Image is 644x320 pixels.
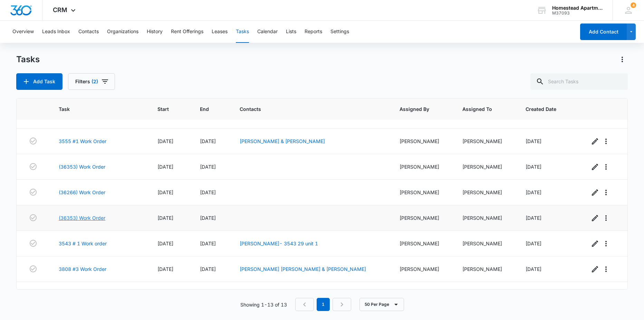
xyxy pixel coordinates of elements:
div: [PERSON_NAME] [462,163,509,170]
button: Lists [286,21,296,43]
button: Add Contact [580,23,627,40]
span: [DATE] [526,241,541,246]
span: [DATE] [200,164,216,170]
a: [PERSON_NAME] [PERSON_NAME] & [PERSON_NAME] [240,266,366,272]
button: Rent Offerings [171,21,203,43]
div: notifications count [631,2,636,8]
span: Assigned By [400,105,436,113]
button: Filters(2) [68,73,115,90]
h1: Tasks [16,54,40,65]
span: [DATE] [200,189,216,195]
button: Leases [212,21,228,43]
span: Created Date [526,105,563,113]
div: [PERSON_NAME] [462,265,509,273]
input: Search Tasks [530,73,628,90]
button: Organizations [107,21,138,43]
button: Reports [305,21,322,43]
button: Actions [617,54,628,65]
span: [DATE] [157,266,173,272]
button: Contacts [78,21,99,43]
div: [PERSON_NAME] [462,214,509,222]
nav: Pagination [295,298,351,311]
a: 3555 #1 Work Order [59,138,106,145]
span: [DATE] [157,189,173,195]
span: [DATE] [200,266,216,272]
span: 4 [631,2,636,8]
span: [DATE] [526,266,541,272]
p: Showing 1-13 of 13 [240,301,287,308]
div: [PERSON_NAME] [400,214,446,222]
a: (36353) Work Order [59,163,105,170]
div: [PERSON_NAME] [400,189,446,196]
span: [DATE] [526,164,541,170]
div: [PERSON_NAME] [462,240,509,247]
a: (36353) Work Order [59,214,105,222]
div: [PERSON_NAME] [400,240,446,247]
button: Calendar [257,21,278,43]
span: CRM [53,6,67,13]
span: [DATE] [157,241,173,246]
span: [DATE] [200,241,216,246]
span: [DATE] [200,215,216,221]
span: Assigned To [462,105,499,113]
em: 1 [317,298,330,311]
a: [PERSON_NAME] & [PERSON_NAME] [240,138,325,144]
div: account id [552,11,603,16]
span: (2) [92,79,98,84]
div: [PERSON_NAME] [462,189,509,196]
span: [DATE] [526,215,541,221]
button: History [147,21,163,43]
button: Overview [12,21,34,43]
span: [DATE] [526,138,541,144]
span: Start [157,105,173,113]
span: [DATE] [526,189,541,195]
a: (36266) Work Order [59,189,105,196]
span: [DATE] [157,138,173,144]
span: End [200,105,213,113]
span: Contacts [240,105,373,113]
button: Add Task [16,73,63,90]
div: [PERSON_NAME] [462,138,509,145]
span: [DATE] [157,164,173,170]
div: account name [552,5,603,11]
button: 50 Per Page [359,298,404,311]
button: Leads Inbox [42,21,70,43]
span: [DATE] [200,138,216,144]
div: [PERSON_NAME] [400,265,446,273]
a: 3543 # 1 Work order [59,240,107,247]
div: [PERSON_NAME] [400,138,446,145]
div: [PERSON_NAME] [400,163,446,170]
a: 3808 #3 Work Order [59,265,106,273]
span: [DATE] [157,215,173,221]
button: Settings [330,21,349,43]
a: [PERSON_NAME]- 3543 29 unit 1 [240,241,318,246]
button: Tasks [236,21,249,43]
span: Task [59,105,131,113]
